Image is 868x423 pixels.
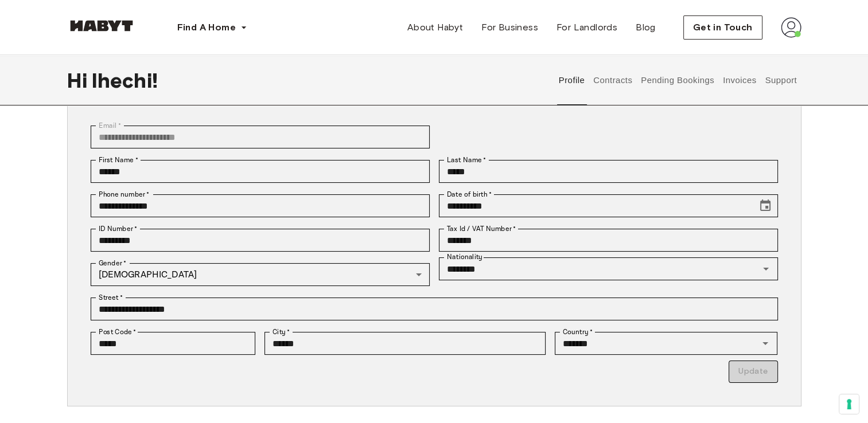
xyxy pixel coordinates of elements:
[754,194,777,217] button: Choose date, selected date is Oct 22, 1991
[447,252,482,262] label: Nationality
[99,155,138,165] label: First Name
[757,335,773,351] button: Open
[67,68,92,92] span: Hi
[556,21,617,34] span: For Landlords
[91,126,430,148] div: You can't change your email address at the moment. Please reach out to customer support in case y...
[99,292,123,303] label: Street
[168,16,256,39] button: Find A Home
[447,224,516,234] label: Tax Id / VAT Number
[781,17,801,38] img: avatar
[557,55,586,105] button: Profile
[547,16,626,39] a: For Landlords
[626,16,665,39] a: Blog
[481,21,538,34] span: For Business
[721,55,757,105] button: Invoices
[67,20,136,32] img: Habyt
[839,394,859,414] button: Your consent preferences for tracking technologies
[758,261,774,277] button: Open
[91,263,430,286] div: [DEMOGRAPHIC_DATA]
[99,189,150,199] label: Phone number
[92,68,158,92] span: Ihechi !
[273,327,290,337] label: City
[563,327,593,337] label: Country
[764,55,799,105] button: Support
[99,120,121,131] label: Email
[636,21,656,34] span: Blog
[99,327,137,337] label: Post Code
[472,16,547,39] a: For Business
[407,21,463,34] span: About Habyt
[693,21,753,34] span: Get in Touch
[447,189,492,199] label: Date of birth
[447,155,486,165] label: Last Name
[99,224,137,234] label: ID Number
[640,55,716,105] button: Pending Bookings
[398,16,472,39] a: About Habyt
[177,21,236,34] span: Find A Home
[99,258,126,268] label: Gender
[683,15,762,40] button: Get in Touch
[554,55,801,105] div: user profile tabs
[592,55,634,105] button: Contracts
